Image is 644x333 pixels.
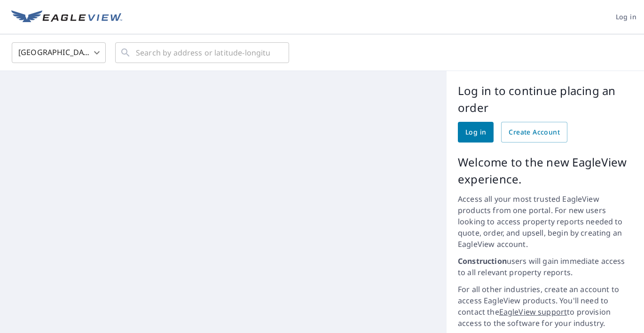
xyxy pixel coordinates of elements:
p: Access all your most trusted EagleView products from one portal. For new users looking to access ... [458,193,633,250]
div: [GEOGRAPHIC_DATA] [12,40,106,66]
p: Log in to continue placing an order [458,82,633,116]
a: Log in [458,122,494,143]
p: For all other industries, create an account to access EagleView products. You'll need to contact ... [458,284,633,329]
input: Search by address or latitude-longitude [136,40,270,66]
img: EV Logo [11,10,122,24]
span: Create Account [509,127,560,138]
p: users will gain immediate access to all relevant property reports. [458,255,633,278]
p: Welcome to the new EagleView experience. [458,154,633,188]
strong: Construction [458,256,507,266]
span: Log in [616,11,636,23]
span: Log in [465,127,486,138]
a: EagleView support [499,307,567,317]
a: Create Account [501,122,567,143]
